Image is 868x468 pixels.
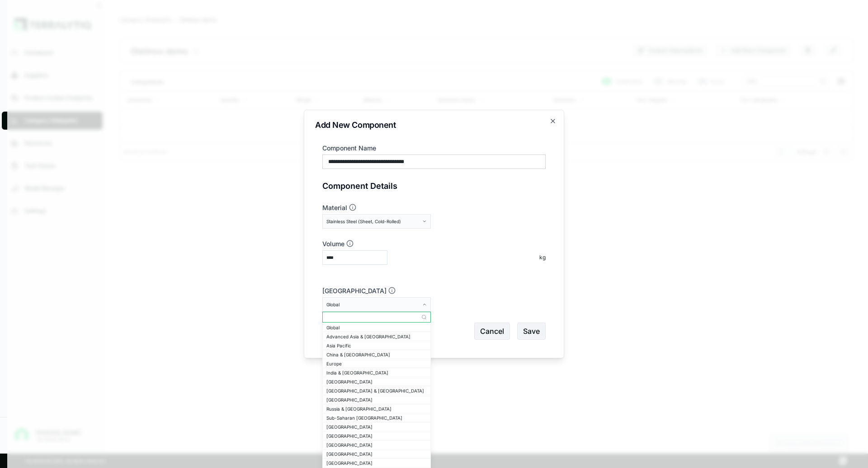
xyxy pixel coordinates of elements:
[517,323,546,340] button: Save
[326,334,427,339] div: Advanced Asia & [GEOGRAPHIC_DATA]
[534,254,546,261] div: kg
[326,379,427,384] div: [GEOGRAPHIC_DATA]
[322,286,546,295] label: [GEOGRAPHIC_DATA]
[474,323,510,340] button: Cancel
[326,442,427,448] div: [GEOGRAPHIC_DATA]
[326,406,427,412] div: Russia & [GEOGRAPHIC_DATA]
[322,214,431,229] button: Stainless Steel (Sheet, Cold-Rolled)
[322,239,546,248] label: Volume
[322,203,546,212] label: Material
[326,302,420,307] div: Global
[322,180,546,192] div: Component Details
[326,325,427,330] div: Global
[326,397,427,402] div: [GEOGRAPHIC_DATA]
[322,297,431,312] button: Global
[326,388,427,393] div: [GEOGRAPHIC_DATA] & [GEOGRAPHIC_DATA]
[322,144,546,153] label: Component Name
[326,361,427,366] div: Europe
[326,219,420,224] div: Stainless Steel (Sheet, Cold-Rolled)
[326,415,427,421] div: Sub-Saharan [GEOGRAPHIC_DATA]
[326,424,427,430] div: [GEOGRAPHIC_DATA]
[326,343,427,348] div: Asia Pacific
[326,433,427,439] div: [GEOGRAPHIC_DATA]
[326,451,427,457] div: [GEOGRAPHIC_DATA]
[315,121,553,129] h2: Add New Component
[326,460,427,466] div: [GEOGRAPHIC_DATA]
[326,352,427,357] div: China & [GEOGRAPHIC_DATA]
[326,370,427,375] div: India & [GEOGRAPHIC_DATA]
